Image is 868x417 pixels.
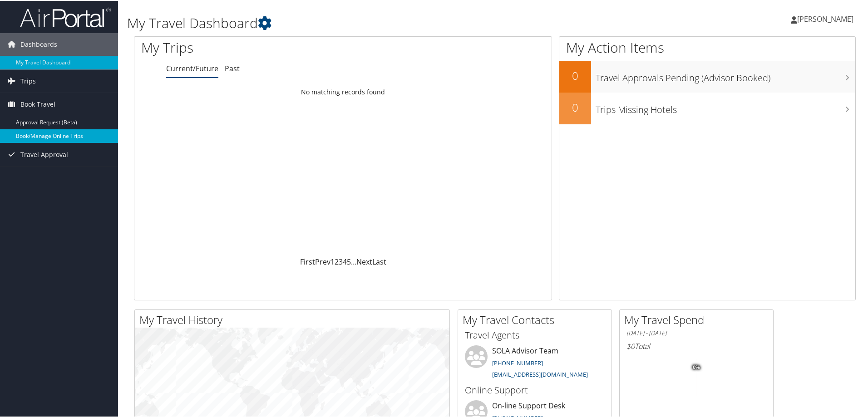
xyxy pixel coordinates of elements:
[465,383,605,396] h3: Online Support
[134,83,552,99] td: No matching records found
[139,311,449,327] h2: My Travel History
[559,67,591,83] h2: 0
[166,63,218,73] a: Current/Future
[492,358,543,366] a: [PHONE_NUMBER]
[460,344,609,382] li: SOLA Advisor Team
[141,37,371,56] h1: My Trips
[559,60,855,92] a: 0Travel Approvals Pending (Advisor Booked)
[559,37,855,56] h1: My Action Items
[20,69,36,92] span: Trips
[626,340,766,350] h6: Total
[343,256,347,266] a: 4
[347,256,351,266] a: 5
[559,92,855,123] a: 0Trips Missing Hotels
[791,5,863,32] a: [PERSON_NAME]
[356,256,372,266] a: Next
[624,311,773,327] h2: My Travel Spend
[596,98,855,115] h3: Trips Missing Hotels
[315,256,330,266] a: Prev
[596,66,855,83] h3: Travel Approvals Pending (Advisor Booked)
[626,328,766,337] h6: [DATE] - [DATE]
[20,6,111,27] img: airportal-logo.png
[559,99,591,114] h2: 0
[693,364,700,369] tspan: 0%
[225,63,240,73] a: Past
[351,256,356,266] span: …
[465,328,605,341] h3: Travel Agents
[463,311,612,327] h2: My Travel Contacts
[300,256,315,266] a: First
[626,340,635,350] span: $0
[20,142,68,165] span: Travel Approval
[127,13,617,32] h1: My Travel Dashboard
[339,256,343,266] a: 3
[372,256,386,266] a: Last
[330,256,335,266] a: 1
[797,13,853,23] span: [PERSON_NAME]
[20,32,57,55] span: Dashboards
[20,92,55,115] span: Book Travel
[492,369,588,378] a: [EMAIL_ADDRESS][DOMAIN_NAME]
[335,256,339,266] a: 2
